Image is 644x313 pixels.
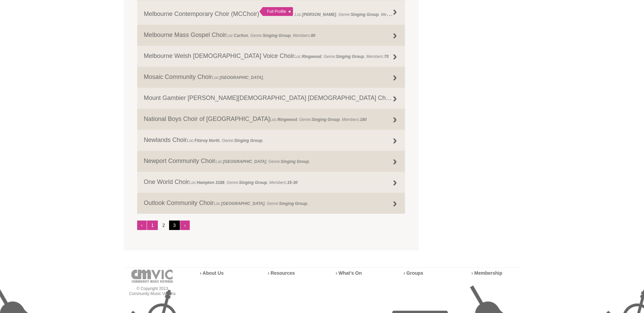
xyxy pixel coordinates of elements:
span: Loc: , [212,75,264,80]
strong: [PERSON_NAME] [302,12,336,17]
a: Newlands ChoirLoc:Fitzroy North, Genre:Singing Group, [137,130,405,151]
a: › [180,221,190,230]
a: 1 [147,221,158,230]
a: › Membership [472,270,502,276]
a: › What’s On [336,270,362,276]
strong: Ringwood [277,117,297,122]
span: Loc: , Genre: , [187,138,263,143]
strong: Singing Group [336,54,364,59]
strong: 20+ [399,12,406,17]
a: › About Us [200,270,224,276]
span: Loc: , Genre: , Members: [189,180,297,185]
a: ‹ [137,221,147,230]
a: Melbourne Mass Gospel ChoirLoc:Carlton, Genre:Singing Group, Members:80 [137,25,405,46]
strong: [GEOGRAPHIC_DATA] [223,159,266,164]
a: 3 [169,221,180,230]
li: 2 [158,221,169,230]
span: Loc: , Genre: , [214,201,308,206]
span: Loc: , Genre: , Members: [270,117,367,122]
span: Loc: , Genre: , Members: [294,54,389,59]
a: Newport Community ChoirLoc:[GEOGRAPHIC_DATA], Genre:Singing Group, [137,151,405,172]
div: Full Profile [259,7,293,16]
a: Mount Gambier [PERSON_NAME][DEMOGRAPHIC_DATA] [DEMOGRAPHIC_DATA] ChoirLoc:Mount Gambier, Genre:, ... [137,88,405,109]
strong: [GEOGRAPHIC_DATA] [220,75,263,80]
a: Melbourne Contemporary Choir (MCChoir) Full Profile Loc:[PERSON_NAME], Genre:Singing Group, Membe... [137,0,405,25]
a: Melbourne Welsh [DEMOGRAPHIC_DATA] Voice ChoirLoc:Ringwood, Genre:Singing Group, Members:70 [137,46,405,67]
strong: Singing Group [281,159,309,164]
strong: 70 [384,54,389,59]
strong: Hampton 3188 [197,180,224,185]
a: Outlook Community ChoirLoc:[GEOGRAPHIC_DATA], Genre:Singing Group, [137,193,405,214]
strong: Ringwood [302,54,321,59]
strong: Fitzroy North [195,138,220,143]
strong: Singing Group [312,117,340,122]
a: › Groups [404,270,423,276]
strong: 180 [360,117,367,122]
span: Loc: , Genre: , Members: [295,11,406,17]
span: Loc: , Genre: , [216,159,310,164]
a: › Resources [268,270,295,276]
p: © Copyright 2013 Community Music Victoria [124,286,181,296]
strong: 80 [311,33,315,38]
strong: Carlton [234,33,248,38]
a: Mosaic Community ChoirLoc:[GEOGRAPHIC_DATA], [137,67,405,88]
a: One World ChoirLoc:Hampton 3188, Genre:Singing Group, Members:15-30 [137,172,405,193]
a: National Boys Choir of [GEOGRAPHIC_DATA]Loc:Ringwood, Genre:Singing Group, Members:180 [137,109,405,130]
strong: [GEOGRAPHIC_DATA] [221,201,264,206]
img: cmvic-logo-footer.png [131,270,173,283]
strong: Singing Group [234,138,262,143]
strong: Singing Group [263,33,291,38]
strong: Singing Group [279,201,307,206]
span: Loc: , Genre: , Members: [226,33,315,38]
strong: Singing Group [239,180,267,185]
strong: Singing Group [351,12,379,17]
strong: 15-30 [287,180,297,185]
